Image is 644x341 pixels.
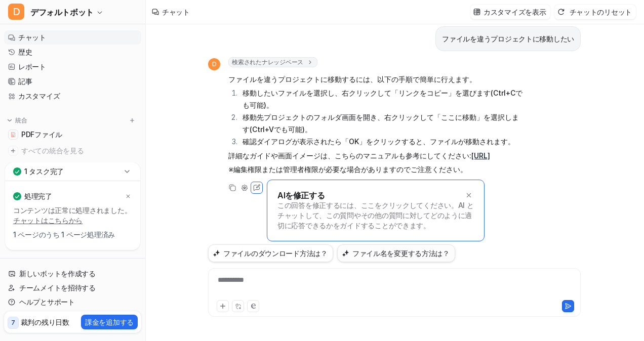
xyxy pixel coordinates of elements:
span: すべての統合を見る [21,143,137,159]
font: 新しいボットを作成する [19,269,96,279]
font: ファイル名を変更する方法は？ [352,248,450,259]
img: カスタマイズ [473,8,480,16]
button: カスタマイズを表示 [470,5,550,19]
a: チャットはこちらから [13,216,83,225]
font: 歴史 [18,47,32,57]
p: 裁判の残り日数 [21,317,69,327]
p: 詳細なガイドや画面イメージは、こちらのマニュアルも参考にしてください: [228,150,525,162]
a: PDFファイルPDFファイル [4,127,141,142]
span: D [8,4,24,20]
a: すべての統合を見る [4,144,141,158]
button: 統合 [4,115,30,125]
p: 統合 [15,116,27,124]
p: 7 [11,318,15,327]
font: 検索されたナレッジベース [232,58,303,66]
img: メニュー展開 [6,117,13,124]
span: PDFファイル [21,130,62,140]
font: ヘルプとサポート [19,297,75,307]
button: 課金を追加する [81,315,138,329]
li: 移動先プロジェクトのフォルダ画面を開き、右クリックして「ここに移動」を選択します(Ctrl+Vでも可能)。 [239,111,525,136]
button: ファイル名を変更する方法は？ [337,244,455,262]
img: リセット [557,8,565,16]
p: カスタマイズを表示 [484,7,546,17]
span: デフォルトボット [30,5,94,19]
a: レポート [4,60,141,74]
font: チャット [18,32,46,42]
a: 歴史 [4,45,141,59]
a: ヘルプとサポート [4,295,141,309]
button: ファイルのダウンロード方法は？ [208,244,333,262]
a: チームメイトを招待する [4,281,141,295]
p: 処理完了 [24,191,52,201]
li: 移動したいファイルを選択し、右クリックして「リンクをコピー」を選びます(Ctrl+Cでも可能)。 [239,87,525,111]
a: カスタマイズ [4,89,141,103]
p: この回答を修正するには、ここをクリックしてください。AI とチャットして、この質問やその他の質問に対してどのように適切に応答できるかをガイドすることができます。 [277,200,474,231]
p: ファイルを違うプロジェクトに移動するには、以下の手順で簡単に行えます。 [228,73,525,86]
img: menu_add.svg [129,117,136,124]
span: D [208,58,220,70]
p: コンテンツは正常に処理されました。 [13,205,132,226]
li: 確認ダイアログが表示されたら「OK」をクリックすると、ファイルが移動されます。 [239,136,525,148]
a: [URL] [471,151,490,160]
font: チャット [162,8,190,16]
font: チームメイトを招待する [19,283,96,293]
font: レポート [18,62,46,72]
img: すべての統合を見る [8,146,18,156]
font: ファイルのダウンロード方法は？ [223,248,328,259]
font: カスタマイズ [18,91,60,101]
p: 課金を追加する [85,317,134,327]
img: PDFファイル [10,132,16,138]
p: ※編集権限または管理者権限が必要な場合がありますのでご注意ください。 [228,163,525,176]
p: AIを修正する [277,190,325,200]
font: チャットのリセット [570,7,632,17]
a: 記事 [4,74,141,89]
p: 1 ページのうち 1 ページ処理済み [13,230,132,240]
font: 記事 [18,76,32,87]
button: チャットのリセット [554,5,636,19]
a: チャット [4,30,141,45]
p: 1 タスク完了 [24,166,64,177]
a: 新しいボットを作成する [4,267,141,281]
p: ファイルを違うプロジェクトに移動したい [442,33,574,45]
